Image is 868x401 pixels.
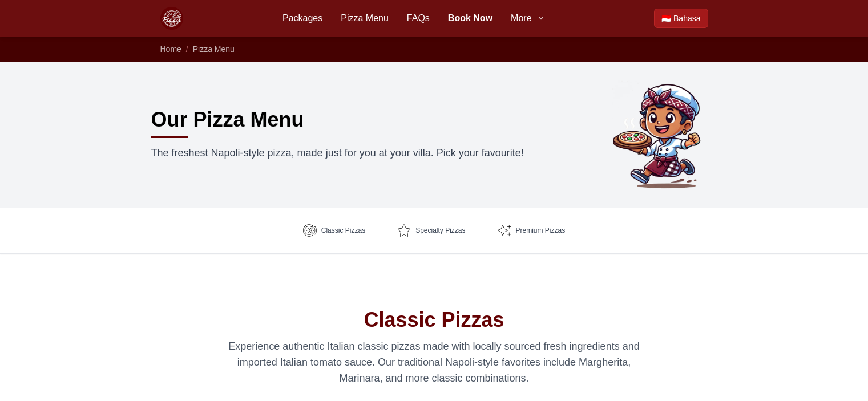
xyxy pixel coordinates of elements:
p: Experience authentic Italian classic pizzas made with locally sourced fresh ingredients and impor... [215,338,653,386]
h1: Our Pizza Menu [151,108,304,131]
a: FAQs [407,11,430,25]
a: Premium Pizzas [488,217,575,244]
li: / [186,43,188,55]
img: Specialty Pizzas [397,224,411,237]
img: Bali Pizza Party Logo [160,7,183,30]
h2: Classic Pizzas [169,309,699,331]
span: Bahasa [673,13,700,24]
a: Pizza Menu [341,11,389,25]
span: Specialty Pizzas [415,226,465,235]
a: Home [160,44,181,54]
span: More [511,11,531,25]
a: Book Now [448,11,492,25]
img: Classic Pizzas [303,224,317,237]
a: Beralih ke Bahasa Indonesia [654,9,708,28]
img: Premium Pizzas [498,224,511,237]
a: Classic Pizzas [294,217,374,244]
p: The freshest Napoli-style pizza, made just for you at your villa. Pick your favourite! [151,145,535,161]
a: Packages [282,11,322,25]
button: More [511,11,545,25]
a: Pizza Menu [193,44,235,54]
a: Specialty Pizzas [388,217,474,244]
img: Bli Made holding a pizza [608,80,717,189]
span: Classic Pizzas [321,226,365,235]
span: Premium Pizzas [516,226,566,235]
